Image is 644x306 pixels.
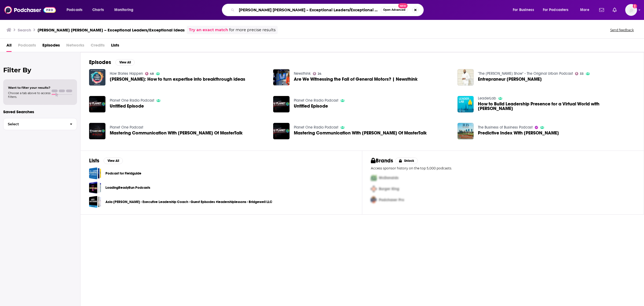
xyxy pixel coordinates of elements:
[294,131,427,135] span: Mastering Communication With [PERSON_NAME] Of MasterTalk
[625,4,637,16] img: User Profile
[89,196,101,208] span: Asia Bribiesca-Hedin - Executive Leadership Coach - Guest Episodes #leadershiplessons - Bridgewel...
[625,4,637,16] button: Show profile menu
[539,6,576,14] button: open menu
[89,167,101,179] a: Podcast for Fieldguide
[458,123,474,139] img: Predictive Index With Marty Ramseck
[110,71,143,76] a: How Stories Happen
[91,41,105,52] span: Credits
[89,69,105,86] img: Dorie Clark: How to turn expertise into breakthrough ideas
[294,125,338,130] a: Planet One Radio Podcast
[89,123,105,139] img: Mastering Communication With Brenden Kumarasamy Of MasterTalk
[4,5,56,15] img: Podchaser - Follow, Share and Rate Podcasts
[273,123,290,139] img: Mastering Communication With Brenden Kumarasamy Of MasterTalk
[89,59,111,66] h2: Episodes
[458,69,474,86] a: Entrepraneur Sirena Moore
[150,73,154,75] span: 48
[398,3,408,8] span: New
[633,4,637,8] svg: Add a profile image
[3,118,77,130] button: Select
[379,187,399,191] span: Burger King
[89,59,135,66] a: EpisodesView All
[229,27,276,33] span: for more precise results
[105,199,272,205] a: Asia [PERSON_NAME] - Executive Leadership Coach - Guest Episodes #leadershiplessons - Bridgewell LLC
[8,91,50,99] span: Choose a tab above to access filters.
[294,131,427,135] a: Mastering Communication With Brenden Kumarasamy Of MasterTalk
[3,109,77,114] p: Saved Searches
[89,157,123,164] a: ListsView All
[189,27,228,33] a: Try an exact match
[313,72,321,75] a: 24
[513,6,534,14] span: For Business
[610,5,619,15] a: Show notifications dropdown
[478,77,542,81] span: Entrepraneur [PERSON_NAME]
[63,6,89,14] button: open menu
[105,185,150,191] a: LoadingReadyRun Podcasts
[576,6,596,14] button: open menu
[42,41,60,52] a: Episodes
[38,27,185,33] h3: [PERSON_NAME] [PERSON_NAME] – Exceptional Leaders/Exceptional Ideas
[227,4,429,16] div: Search podcasts, credits, & more...
[6,41,12,52] a: All
[115,59,135,66] button: View All
[18,41,36,52] span: Podcasts
[89,6,107,14] a: Charts
[114,6,133,14] span: Monitoring
[458,96,474,112] a: How to Build Leadership Presence for a Virtual World with Melanie Espeland
[381,7,408,13] button: Open AdvancedNew
[371,157,393,164] h2: Brands
[89,96,105,112] img: Untitled Episode
[3,122,65,126] span: Select
[67,6,82,14] span: Podcasts
[580,73,584,75] span: 33
[89,182,101,194] a: LoadingReadyRun Podcasts
[110,104,144,108] span: Untitled Episode
[369,194,379,205] img: Third Pro Logo
[625,4,637,16] span: Logged in as BrunswickDigital
[111,41,119,52] a: Lists
[89,157,99,164] h2: Lists
[111,6,140,14] button: open menu
[3,66,77,74] h2: Filter By
[478,102,635,111] a: How to Build Leadership Presence for a Virtual World with Melanie Espeland
[110,125,143,130] a: Planet One Podcast
[371,166,635,170] p: Access sponsor history on the top 5,000 podcasts.
[273,96,290,112] img: Untitled Episode
[597,5,606,15] a: Show notifications dropdown
[294,104,328,108] a: Untitled Episode
[145,72,154,75] a: 48
[273,69,290,86] img: Are We Witnessing the Fall of General Motors? | Newsthink
[110,98,154,103] a: Planet One Radio Podcast
[369,183,379,194] img: Second Pro Logo
[543,6,569,14] span: For Podcasters
[383,9,405,11] span: Open Advanced
[395,158,418,164] button: Unlock
[110,131,243,135] a: Mastering Communication With Brenden Kumarasamy Of MasterTalk
[609,28,635,32] button: Send feedback
[509,6,541,14] button: open menu
[110,77,245,81] span: [PERSON_NAME]: How to turn expertise into breakthrough ideas
[104,158,123,164] button: View All
[8,86,50,90] span: Want to filter your results?
[294,71,311,76] a: Newsthink
[237,6,381,14] input: Search podcasts, credits, & more...
[575,72,584,75] a: 33
[478,125,533,130] a: The Business of Business Podcast
[110,77,245,81] a: Dorie Clark: How to turn expertise into breakthrough ideas
[478,131,559,135] a: Predictive Index With Marty Ramseck
[478,71,573,76] a: "The Dedan Tolbert Show" - The Original Urban Podcast
[110,131,243,135] span: Mastering Communication With [PERSON_NAME] Of MasterTalk
[478,131,559,135] span: Predictive Index With [PERSON_NAME]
